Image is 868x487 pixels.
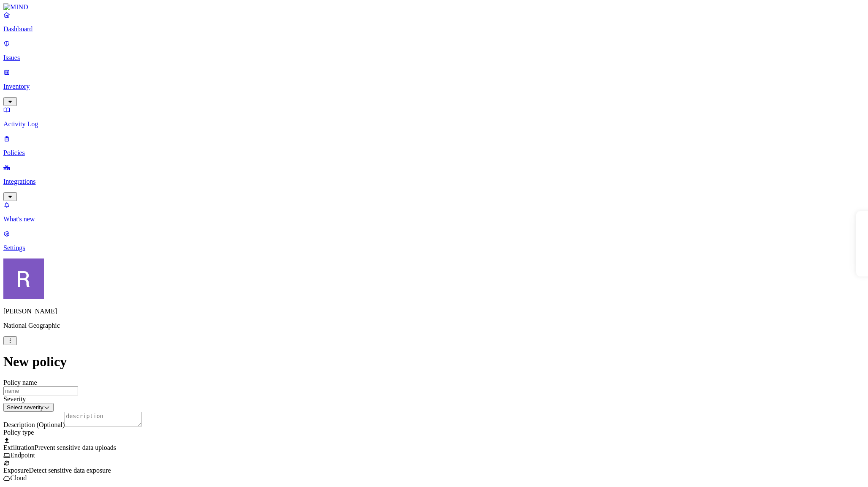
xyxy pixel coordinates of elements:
p: Policies [3,149,865,157]
div: Endpoint [3,452,865,459]
p: Dashboard [3,25,865,33]
input: name [3,386,78,395]
a: Dashboard [3,11,865,33]
p: National Geographic [3,322,865,329]
span: Exfiltration [3,444,35,451]
p: Settings [3,244,865,252]
span: Detect sensitive data exposure [29,467,111,474]
a: Inventory [3,68,865,105]
h1: New policy [3,354,865,370]
label: Policy type [3,429,34,436]
p: Issues [3,54,865,62]
a: Settings [3,230,865,252]
label: Description (Optional) [3,421,65,428]
img: MIND [3,3,28,11]
a: Integrations [3,163,865,200]
a: Policies [3,135,865,157]
p: Integrations [3,178,865,185]
a: MIND [3,3,865,11]
div: Cloud [3,474,865,482]
p: [PERSON_NAME] [3,307,865,315]
p: What's new [3,215,865,223]
img: Rich Thompson [3,258,44,299]
label: Severity [3,395,26,403]
a: What's new [3,201,865,223]
p: Activity Log [3,120,865,128]
p: Inventory [3,83,865,90]
label: Policy name [3,379,37,386]
a: Activity Log [3,106,865,128]
a: Issues [3,40,865,62]
span: Exposure [3,467,29,474]
span: Prevent sensitive data uploads [35,444,116,451]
